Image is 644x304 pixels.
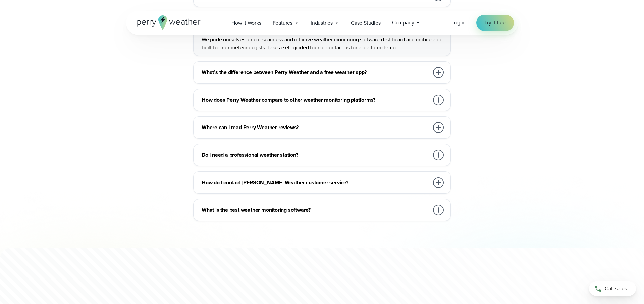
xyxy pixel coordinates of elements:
[202,36,445,52] p: We pride ourselves on our seamless and intuitive weather monitoring software dashboard and mobile...
[311,19,333,27] span: Industries
[202,96,429,104] h3: How does Perry Weather compare to other weather monitoring platforms?
[231,19,261,27] span: How it Works
[202,179,429,187] h3: How do I contact [PERSON_NAME] Weather customer service?
[202,123,429,132] h3: Where can I read Perry Weather reviews?
[273,19,292,27] span: Features
[476,15,514,31] a: Try it free
[484,19,506,27] span: Try it free
[589,281,636,296] a: Call sales
[202,68,429,77] h3: What’s the difference between Perry Weather and a free weather app?
[605,285,627,293] span: Call sales
[451,19,466,27] a: Log in
[226,16,267,30] a: How it Works
[202,151,429,159] h3: Do I need a professional weather station?
[202,206,429,214] h3: What is the best weather monitoring software?
[392,19,414,27] span: Company
[345,16,386,30] a: Case Studies
[351,19,381,27] span: Case Studies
